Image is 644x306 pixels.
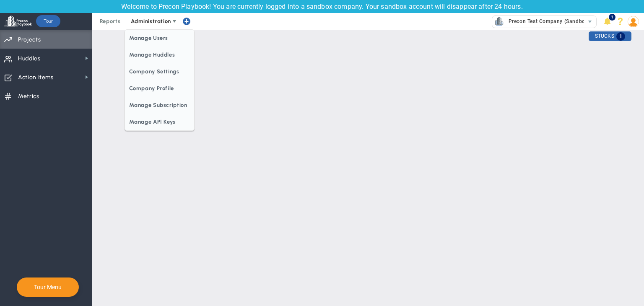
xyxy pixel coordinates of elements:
img: 202891.Person.photo [628,16,639,27]
li: Help & Frequently Asked Questions (FAQ) [614,13,627,30]
span: Administration [131,18,171,24]
span: Projects [18,31,41,49]
button: Tour Menu [31,283,64,291]
span: 1 [609,14,615,21]
span: Manage Huddles [125,47,194,63]
span: Action Items [18,69,54,86]
span: Company Profile [125,80,194,97]
span: Manage API Keys [125,114,194,130]
img: 33674.Company.photo [494,16,504,26]
span: Company Settings [125,63,194,80]
span: Huddles [18,50,41,67]
div: STUCKS [589,31,631,41]
span: Manage Users [125,30,194,47]
span: Precon Test Company (Sandbox) [504,16,590,27]
span: select [584,16,596,28]
span: Manage Subscription [125,97,194,114]
span: Reports [96,13,125,30]
span: 1 [616,32,625,41]
span: Metrics [18,88,39,105]
li: Announcements [601,13,614,30]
